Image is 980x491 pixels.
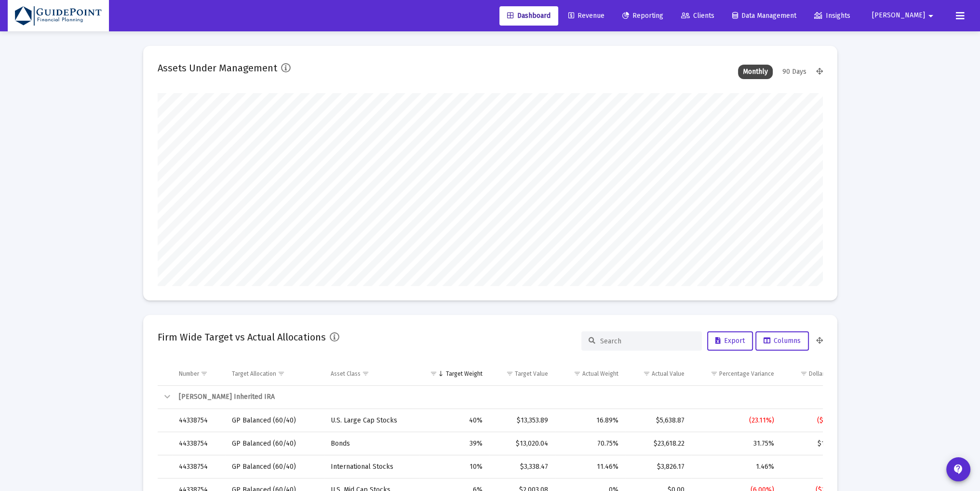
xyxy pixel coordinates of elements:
a: Data Management [725,6,804,26]
a: Revenue [561,6,612,26]
td: 44338754 [172,409,225,432]
span: Dashboard [507,12,550,20]
td: GP Balanced (60/40) [225,432,324,455]
span: Reporting [622,12,663,20]
td: GP Balanced (60/40) [225,455,324,478]
td: Column Number [172,362,225,385]
div: Number [179,370,199,378]
td: U.S. Large Cap Stocks [324,409,419,432]
a: Reporting [615,6,671,26]
span: Insights [814,12,850,20]
div: (23.11%) [698,416,774,425]
div: $3,826.17 [632,462,685,472]
a: Insights [806,6,858,26]
span: Clients [681,12,714,20]
span: Show filter options for column 'Dollar Variance' [800,370,807,377]
td: Collapse [158,386,172,409]
div: $487.70 [788,462,849,472]
span: Data Management [732,12,796,20]
div: Actual Weight [582,370,618,378]
div: 40% [426,416,483,425]
div: $5,638.87 [632,416,685,425]
span: Columns [764,337,801,345]
td: Column Actual Weight [555,362,625,385]
td: 44338754 [172,432,225,455]
span: Revenue [568,12,604,20]
h2: Assets Under Management [158,60,277,76]
button: Export [707,331,753,351]
button: [PERSON_NAME] [860,6,948,25]
div: $13,353.89 [496,416,548,425]
span: Show filter options for column 'Target Weight' [430,370,437,377]
span: Show filter options for column 'Target Value' [506,370,513,377]
h2: Firm Wide Target vs Actual Allocations [158,329,326,345]
td: Column Dollar Variance [781,362,858,385]
td: GP Balanced (60/40) [225,409,324,432]
div: Target Allocation [232,370,276,378]
span: Show filter options for column 'Percentage Variance' [711,370,718,377]
span: Show filter options for column 'Actual Weight' [574,370,581,377]
div: ($7,715.02) [788,416,849,425]
td: Column Percentage Variance [691,362,781,385]
span: Export [715,337,745,345]
td: Column Target Value [489,362,555,385]
div: Target Value [515,370,548,378]
div: $23,618.22 [632,439,685,449]
div: 11.46% [562,462,618,472]
td: Column Target Allocation [225,362,324,385]
span: [PERSON_NAME] [872,12,925,20]
a: Dashboard [499,6,558,26]
div: 10% [426,462,483,472]
span: Show filter options for column 'Actual Value' [643,370,650,377]
div: 31.75% [698,439,774,449]
div: Monthly [738,65,773,79]
div: 90 Days [778,65,811,79]
span: Show filter options for column 'Asset Class' [362,370,369,377]
div: 70.75% [562,439,618,449]
a: Clients [673,6,722,26]
td: International Stocks [324,455,419,478]
div: Target Weight [446,370,483,378]
div: [PERSON_NAME] Inherited IRA [179,392,849,402]
td: Column Target Weight [419,362,489,385]
td: Bonds [324,432,419,455]
button: Columns [755,331,809,351]
div: $3,338.47 [496,462,548,472]
div: 1.46% [698,462,774,472]
div: 39% [426,439,483,449]
mat-icon: arrow_drop_down [925,6,937,26]
div: 16.89% [562,416,618,425]
td: Column Asset Class [324,362,419,385]
span: Show filter options for column 'Target Allocation' [278,370,285,377]
span: Show filter options for column 'Number' [201,370,208,377]
div: Percentage Variance [719,370,774,378]
td: 44338754 [172,455,225,478]
mat-icon: contact_support [953,464,964,475]
div: Actual Value [652,370,685,378]
div: Asset Class [331,370,361,378]
img: Dashboard [15,6,102,26]
div: $10,598.18 [788,439,849,449]
td: Column Actual Value [625,362,691,385]
input: Search [600,337,695,345]
div: $13,020.04 [496,439,548,449]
